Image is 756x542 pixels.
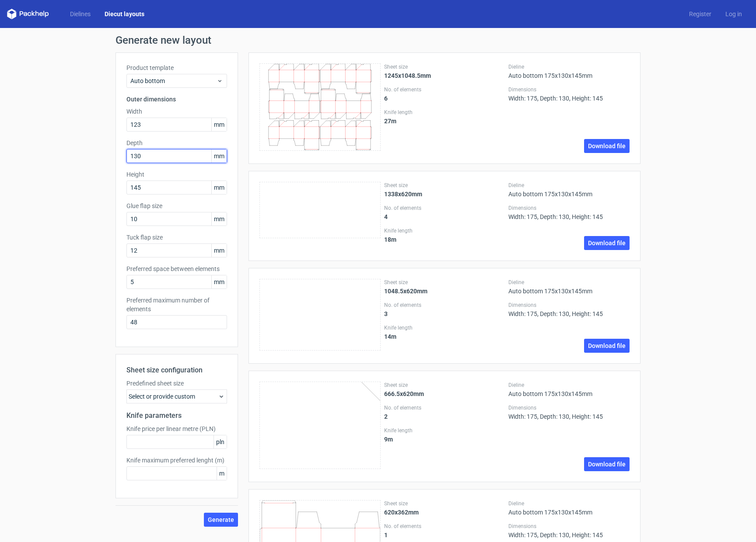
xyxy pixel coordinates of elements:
div: Select or provide custom [126,389,227,403]
label: No. of elements [384,523,505,530]
span: mm [211,244,227,257]
label: Dieline [508,279,630,286]
a: Download file [584,339,630,353]
div: Auto bottom 175x130x145mm [508,382,630,397]
span: mm [211,275,227,288]
label: No. of elements [384,404,505,411]
label: Knife length [384,427,505,434]
strong: 4 [384,213,388,220]
label: Knife length [384,324,505,331]
span: mm [211,118,227,131]
h1: Generate new layout [115,35,640,45]
label: Dimensions [508,404,630,411]
label: Depth [126,139,227,147]
label: No. of elements [384,302,505,309]
label: Sheet size [384,279,505,286]
label: Tuck flap size [126,233,227,242]
a: Download file [584,457,630,471]
strong: 14 m [384,333,396,340]
label: Dimensions [508,86,630,93]
strong: 1245x1048.5mm [384,72,431,79]
label: Dieline [508,182,630,189]
strong: 1 [384,532,388,539]
label: No. of elements [384,86,505,93]
span: mm [211,149,227,163]
div: Width: 175, Depth: 130, Height: 145 [508,302,630,317]
label: Dieline [508,382,630,389]
strong: 6 [384,95,388,102]
label: Height [126,170,227,179]
label: Preferred space between elements [126,264,227,273]
label: Width [126,107,227,116]
div: Width: 175, Depth: 130, Height: 145 [508,205,630,220]
label: No. of elements [384,205,505,212]
label: Sheet size [384,500,505,507]
span: Auto bottom [130,76,217,85]
h3: Outer dimensions [126,95,227,104]
span: m [217,467,227,480]
label: Knife maximum preferred lenght (m) [126,456,227,465]
span: mm [211,212,227,226]
label: Sheet size [384,382,505,389]
button: Generate [204,513,238,527]
label: Predefined sheet size [126,379,227,388]
strong: 3 [384,310,388,317]
strong: 666.5x620mm [384,390,424,397]
span: pln [213,435,227,448]
a: Download file [584,236,630,250]
label: Knife length [384,109,505,116]
label: Dimensions [508,302,630,309]
div: Width: 175, Depth: 130, Height: 145 [508,86,630,102]
div: Auto bottom 175x130x145mm [508,279,630,295]
label: Dimensions [508,523,630,530]
label: Knife price per linear metre (PLN) [126,424,227,433]
a: Dielines [63,10,98,18]
span: Generate [208,517,234,523]
div: Width: 175, Depth: 130, Height: 145 [508,404,630,420]
strong: 620x362mm [384,509,419,516]
label: Preferred maximum number of elements [126,296,227,313]
div: Auto bottom 175x130x145mm [508,500,630,516]
div: Width: 175, Depth: 130, Height: 145 [508,523,630,539]
strong: 2 [384,413,388,420]
div: Auto bottom 175x130x145mm [508,182,630,198]
label: Knife length [384,227,505,234]
strong: 27 m [384,118,396,125]
span: mm [211,181,227,194]
label: Dimensions [508,205,630,212]
h2: Knife parameters [126,410,227,421]
strong: 1338x620mm [384,191,422,198]
div: Auto bottom 175x130x145mm [508,63,630,79]
label: Dieline [508,63,630,70]
strong: 18 m [384,236,396,243]
label: Sheet size [384,63,505,70]
strong: 9 m [384,436,393,443]
a: Download file [584,139,630,153]
label: Sheet size [384,182,505,189]
label: Glue flap size [126,202,227,210]
h2: Sheet size configuration [126,365,227,375]
label: Product template [126,63,227,72]
a: Diecut layouts [98,10,151,18]
a: Register [682,10,718,18]
strong: 1048.5x620mm [384,288,427,295]
a: Log in [718,10,749,18]
label: Dieline [508,500,630,507]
